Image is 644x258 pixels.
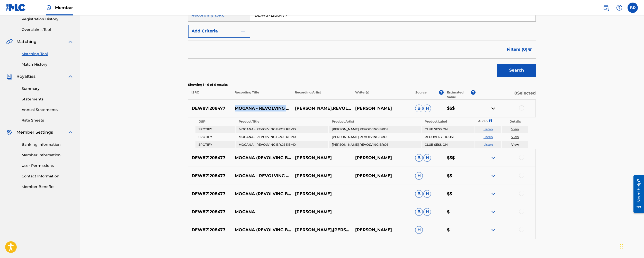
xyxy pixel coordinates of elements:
[236,126,328,133] td: MOGANA - REVOLVING BROS REMIX
[16,39,37,45] span: Matching
[46,5,52,11] img: Top Rightsholder
[188,227,231,233] p: DEW871208477
[231,191,292,197] p: MOGANA (REVOLVING BROS REMIX)
[415,172,423,180] span: H
[67,73,74,80] img: expand
[415,226,423,234] span: H
[291,90,352,99] p: Recording Artist
[415,105,423,112] span: B
[444,173,476,179] p: $$
[231,173,292,179] p: MOGANA - REVOLVING BROS REMIX
[231,209,292,215] p: MOGANA
[240,28,246,34] img: 9d2ae6d4665cec9f34b9.svg
[422,133,474,141] td: RECOVERY HOUSE
[484,127,493,131] a: Listen
[444,209,476,215] p: $
[504,43,536,56] button: Filters (0)
[618,233,644,258] iframe: Chat Widget
[291,105,352,111] p: [PERSON_NAME],REVOLVING BROS
[195,133,235,141] td: SPOTIFY
[511,143,519,147] a: View
[6,129,12,135] img: Member Settings
[22,16,74,22] a: Registration History
[422,141,474,148] td: CLUB SESSION
[291,209,352,215] p: [PERSON_NAME]
[231,90,291,99] p: Recording Title
[67,39,74,45] img: expand
[511,127,519,131] a: View
[67,129,74,135] img: expand
[352,227,412,233] p: [PERSON_NAME]
[22,142,74,147] a: Banking Information
[352,105,412,111] p: [PERSON_NAME]
[490,105,496,111] img: contract
[444,105,476,111] p: $$$
[188,25,250,38] button: Add Criteria
[444,155,476,161] p: $$$
[22,107,74,113] a: Annual Statements
[16,73,35,80] span: Royalties
[329,133,421,141] td: [PERSON_NAME],REVOLVING BROS
[475,119,481,124] p: Audio
[22,97,74,102] a: Statements
[6,73,12,80] img: Royalties
[188,105,231,111] p: DEW871208477
[22,51,74,57] a: Matching Tool
[188,155,231,161] p: DEW871208477
[22,86,74,91] a: Summary
[415,208,423,216] span: B
[22,118,74,123] a: Rate Sheets
[511,135,519,139] a: View
[22,27,74,32] a: Overclaims Tool
[490,155,496,161] img: expand
[188,82,536,87] p: Showing 1 - 6 of 6 results
[423,105,431,112] span: H
[291,155,352,161] p: [PERSON_NAME]
[422,126,474,133] td: CLUB SESSION
[231,227,292,233] p: MOGANA (REVOLVING BROS REMIX)
[22,163,74,168] a: User Permissions
[236,141,328,148] td: MOGANA - REVOLVING BROS REMIX
[188,173,231,179] p: DEW871208477
[490,209,496,215] img: expand
[188,90,231,99] p: ISRC
[628,3,638,13] div: User Menu
[601,3,611,13] a: Public Search
[231,155,292,161] p: MOGANA (REVOLVING BROS REMIX)
[484,143,493,147] a: Listen
[603,5,609,11] img: search
[507,46,527,53] span: Filters ( 0 )
[444,191,476,197] p: $$
[616,5,622,11] img: help
[329,141,421,148] td: [PERSON_NAME],REVOLVING BROS
[195,126,235,133] td: SPOTIFY
[423,208,431,216] span: H
[476,90,536,99] p: 0 Selected
[188,191,231,197] p: DEW871208477
[415,190,423,198] span: B
[55,5,73,11] span: Member
[329,118,421,125] th: Product Artist
[614,3,624,13] div: Help
[439,90,444,95] span: ?
[490,191,496,197] img: expand
[231,105,292,111] p: MOGANA - REVOLVING BROS REMIX
[6,39,13,45] img: Matching
[236,133,328,141] td: MOGANA - REVOLVING BROS REMIX
[497,64,536,77] button: Search
[528,48,532,51] img: filter
[291,191,352,197] p: [PERSON_NAME]
[630,173,644,214] iframe: Resource Center
[22,174,74,179] a: Contact Information
[490,173,496,179] img: expand
[195,118,235,125] th: DSP
[490,227,496,233] img: expand
[484,135,493,139] a: Listen
[22,62,74,67] a: Match History
[415,154,423,162] span: B
[22,152,74,158] a: Member Information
